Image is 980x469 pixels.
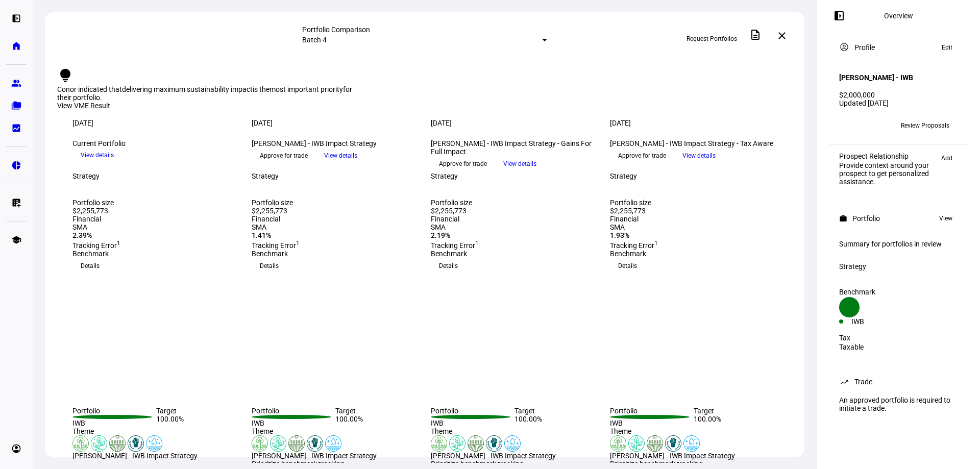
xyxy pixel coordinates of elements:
[109,435,126,452] img: sustainableAgriculture.colored.svg
[252,258,287,274] button: Details
[486,435,502,452] img: racialJustice.colored.svg
[937,41,958,54] button: Edit
[610,207,651,215] div: $2,255,773
[431,407,514,415] div: Portfolio
[11,13,21,23] eth-mat-symbol: left_panel_open
[610,419,694,427] div: IWB
[854,43,875,52] div: Profile
[72,147,122,163] button: View details
[316,148,365,163] button: View details
[431,139,598,156] div: [PERSON_NAME] - IWB Impact Strategy - Gains For Full Impact
[610,460,777,468] div: Prioritize benchmark tracking
[833,10,845,22] mat-icon: left_panel_open
[11,78,21,88] eth-mat-symbol: group
[514,407,598,415] div: Target
[156,407,240,415] div: Target
[839,377,849,387] mat-icon: trending_up
[81,147,114,163] span: View details
[335,407,419,415] div: Target
[431,119,598,127] div: [DATE]
[302,26,547,34] div: Portfolio Comparison
[11,160,21,170] eth-mat-symbol: pie_chart
[72,215,239,223] div: Financial
[57,85,353,102] div: Conor indicated that is the for their portfolio.
[884,12,913,20] div: Overview
[610,250,777,258] div: Benchmark
[72,207,114,215] div: $2,255,773
[72,172,114,180] div: Strategy
[618,147,666,164] span: Approve for trade
[678,31,745,47] button: Request Portfolios
[307,435,323,452] img: racialJustice.colored.svg
[839,99,958,107] div: Updated [DATE]
[72,151,122,159] a: View details
[618,258,637,274] span: Details
[475,239,479,246] sup: 1
[839,91,958,99] div: $2,000,000
[687,31,737,47] span: Request Portfolios
[6,95,27,116] a: folder_copy
[468,435,484,452] img: sustainableAgriculture.colored.svg
[610,119,777,127] div: [DATE]
[252,452,419,460] div: [PERSON_NAME] - IWB Impact Strategy
[654,239,658,246] sup: 1
[72,419,156,427] div: IWB
[316,151,365,159] a: View details
[72,199,114,207] div: Portfolio size
[694,415,777,427] div: 100.00%
[72,119,239,127] div: [DATE]
[6,155,27,176] a: pie_chart
[610,241,658,250] span: Tracking Error
[844,122,851,129] span: JC
[431,231,598,239] div: 2.19%
[11,198,21,208] eth-mat-symbol: list_alt_add
[839,214,847,223] mat-icon: work
[683,435,700,452] img: cleanWater.colored.svg
[610,427,777,435] div: Theme
[72,258,108,274] button: Details
[11,123,21,133] eth-mat-symbol: bid_landscape
[252,215,419,223] div: Financial
[431,172,472,180] div: Strategy
[252,241,300,250] span: Tracking Error
[252,427,419,435] div: Theme
[431,250,598,258] div: Benchmark
[11,235,21,245] eth-mat-symbol: school
[128,435,144,452] img: racialJustice.colored.svg
[302,36,327,44] mat-select-trigger: Batch 4
[495,156,545,171] button: View details
[72,427,239,435] div: Theme
[252,250,419,258] div: Benchmark
[252,147,316,164] button: Approve for trade
[839,334,958,342] div: Tax
[431,207,472,215] div: $2,255,773
[439,258,458,274] span: Details
[431,258,466,274] button: Details
[57,67,73,84] mat-icon: lightbulb
[449,435,465,452] img: climateChange.colored.svg
[610,215,777,223] div: Financial
[939,212,952,225] span: View
[270,435,286,452] img: climateChange.colored.svg
[839,161,936,186] div: Provide context around your prospect to get personalized assistance.
[325,435,341,452] img: cleanWater.colored.svg
[839,343,958,351] div: Taxable
[610,172,651,180] div: Strategy
[296,239,300,246] sup: 1
[72,223,239,231] div: SMA
[72,407,156,415] div: Portfolio
[91,435,107,452] img: climateChange.colored.svg
[610,258,645,274] button: Details
[156,415,240,427] div: 100.00%
[936,152,958,164] button: Add
[269,85,343,93] span: most important priority
[852,214,880,223] div: Portfolio
[6,118,27,138] a: bid_landscape
[941,152,952,164] span: Add
[72,139,239,147] div: Current Portfolio
[431,427,598,435] div: Theme
[610,199,651,207] div: Portfolio size
[610,223,777,231] div: SMA
[628,435,645,452] img: climateChange.colored.svg
[11,443,21,454] eth-mat-symbol: account_circle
